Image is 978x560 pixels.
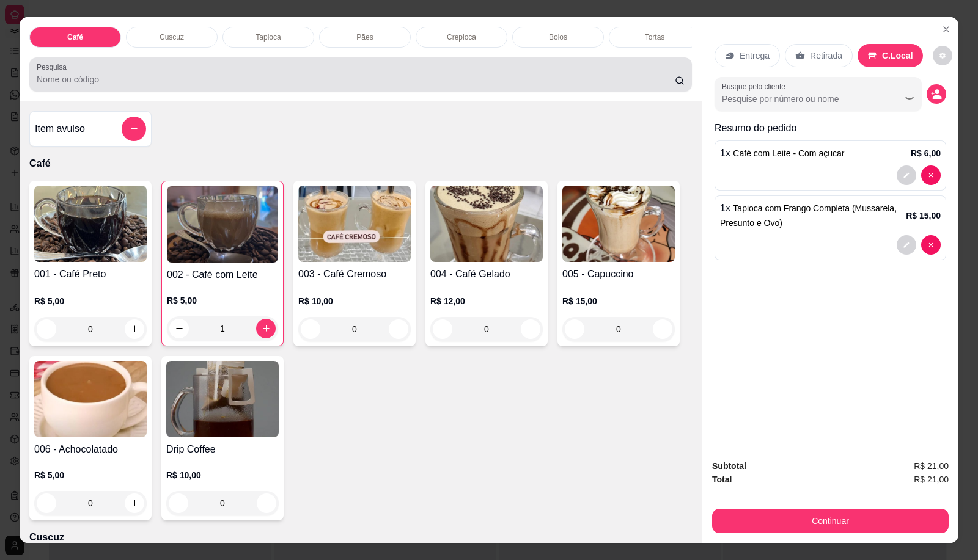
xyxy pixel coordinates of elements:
img: product-image [430,186,543,262]
p: 1 x [720,201,906,230]
p: R$ 5,00 [167,294,278,307]
span: Tapioca com Frango Completa (Mussarela, Presunto e Ovo) [720,203,897,228]
button: decrease-product-quantity [169,493,188,513]
button: decrease-product-quantity [921,165,941,185]
button: increase-product-quantity [257,493,276,513]
h4: 001 - Café Preto [34,267,147,282]
h4: 003 - Café Cremoso [298,267,411,282]
img: product-image [298,186,411,262]
label: Pesquisa [37,62,71,72]
h4: 002 - Café com Leite [167,267,278,282]
p: R$ 10,00 [298,295,411,307]
p: Tapioca [256,32,281,42]
p: Pães [356,32,373,42]
input: Busque pelo cliente [722,93,880,105]
label: Busque pelo cliente [722,81,790,92]
button: increase-product-quantity [389,319,408,339]
strong: Subtotal [712,461,746,471]
p: R$ 10,00 [166,469,279,481]
button: Continuar [712,509,949,533]
button: decrease-product-quantity [433,319,452,339]
button: decrease-product-quantity [921,235,941,255]
p: Crepioca [447,32,476,42]
button: decrease-product-quantity [301,319,320,339]
p: Cuscuz [29,530,692,545]
p: Tortas [645,32,665,42]
img: product-image [167,186,278,263]
p: Cuscuz [160,32,184,42]
span: Café com Leite - Com açucar [733,148,844,158]
span: R$ 21,00 [914,459,949,473]
h4: 005 - Capuccino [562,267,675,282]
h4: 006 - Achocolatado [34,442,147,457]
p: Entrega [740,49,770,62]
p: R$ 15,00 [906,209,941,222]
p: Resumo do pedido [715,121,946,136]
p: R$ 15,00 [562,295,675,307]
button: decrease-product-quantity [927,84,946,104]
button: Close [936,20,956,39]
h4: Drip Coffee [166,442,279,457]
p: 1 x [720,146,844,161]
p: R$ 6,00 [911,147,941,159]
p: R$ 5,00 [34,295,147,307]
p: R$ 12,00 [430,295,543,307]
input: Pesquisa [37,73,675,85]
h4: 004 - Café Gelado [430,267,543,282]
button: decrease-product-quantity [897,165,916,185]
p: Café [67,32,83,42]
img: product-image [562,186,675,262]
button: add-separate-item [122,117,146,141]
img: product-image [34,361,147,437]
img: product-image [34,186,147,262]
strong: Total [712,475,732,484]
p: C.Local [882,49,913,62]
p: Bolos [549,32,567,42]
button: decrease-product-quantity [897,235,916,255]
p: Café [29,156,692,171]
button: decrease-product-quantity [933,46,952,65]
p: Retirada [810,49,842,62]
h4: Item avulso [35,122,85,136]
button: increase-product-quantity [521,319,540,339]
span: R$ 21,00 [914,473,949,486]
img: product-image [166,361,279,437]
p: R$ 5,00 [34,469,147,481]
